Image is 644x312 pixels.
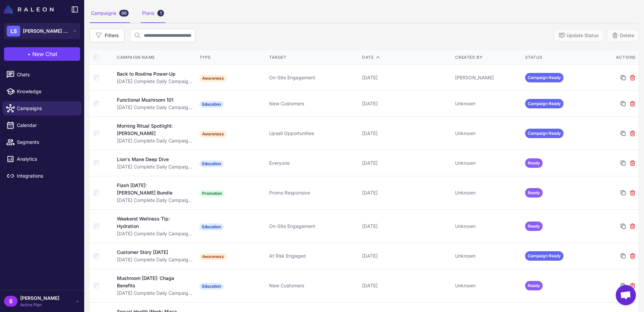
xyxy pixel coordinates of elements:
[117,96,173,104] div: Functional Mushroom 101
[3,169,82,183] a: Integrations
[455,159,519,167] div: Unknown
[362,54,450,60] div: Date
[141,4,165,23] div: Plans
[525,281,543,290] span: Ready
[4,23,80,39] button: LS[PERSON_NAME] Superfood
[362,282,450,289] div: [DATE]
[455,100,519,107] div: Unknown
[362,130,450,137] div: [DATE]
[455,130,519,137] div: Unknown
[3,101,82,115] a: Campaigns
[17,122,76,129] span: Calendar
[117,156,169,163] div: Lion's Mane Deep Dive
[199,283,224,290] span: Education
[17,138,76,146] span: Segments
[455,189,519,197] div: Unknown
[90,4,130,23] div: Campaigns
[3,84,82,99] a: Knowledge
[7,26,20,36] div: LS
[117,182,187,197] div: Flash [DATE]: [PERSON_NAME] Bundle
[117,275,186,289] div: Mushroom [DATE]: Chaga Benefits
[23,27,70,35] span: [PERSON_NAME] Superfood
[592,50,639,65] th: Actions
[90,29,125,42] button: Filters
[455,252,519,260] div: Unknown
[554,29,603,42] button: Update Status
[117,163,193,171] div: [DATE] Complete Daily Campaign Plan
[362,159,450,167] div: [DATE]
[269,74,357,81] div: On-Site Engagement
[20,302,59,308] span: Active Plan
[4,47,80,61] button: +New Chat
[269,282,357,289] div: New Customers
[362,252,450,260] div: [DATE]
[199,131,227,137] span: Awareness
[17,172,76,180] span: Integrations
[269,100,357,107] div: New Customers
[117,54,193,60] div: Campaign Name
[616,285,636,305] a: Open chat
[32,50,57,58] span: New Chat
[362,223,450,230] div: [DATE]
[525,188,543,198] span: Ready
[455,282,519,289] div: Unknown
[199,160,224,167] span: Education
[199,253,227,260] span: Awareness
[117,137,193,145] div: [DATE] Complete Daily Campaign Plan
[362,100,450,107] div: [DATE]
[4,5,54,14] img: Raleon Logo
[199,75,227,82] span: Awareness
[3,68,82,82] a: Chats
[3,118,82,132] a: Calendar
[199,54,264,60] div: Type
[117,215,186,230] div: Weekend Wellness Tip: Hydration
[525,99,563,108] span: Campaign Ready
[269,159,357,167] div: Everyone
[117,70,175,78] div: Back to Routine Power-Up
[17,71,76,78] span: Chats
[269,130,357,137] div: Upsell Opportunities
[525,73,563,82] span: Campaign Ready
[17,155,76,163] span: Analytics
[269,223,357,230] div: On-Site Engagement
[525,222,543,231] span: Ready
[27,50,31,58] span: +
[117,289,193,297] div: [DATE] Complete Daily Campaign Plan
[199,224,224,230] span: Education
[4,296,18,307] div: S
[199,190,225,197] span: Promotion
[455,223,519,230] div: Unknown
[119,10,129,17] div: 30
[199,101,224,108] span: Education
[607,29,639,42] button: Delete
[525,54,589,60] div: Status
[117,230,193,237] div: [DATE] Complete Daily Campaign Plan
[362,189,450,197] div: [DATE]
[525,129,563,138] span: Campaign Ready
[17,88,76,95] span: Knowledge
[525,158,543,168] span: Ready
[3,135,82,149] a: Segments
[455,74,519,81] div: [PERSON_NAME]
[362,74,450,81] div: [DATE]
[117,122,187,137] div: Morning Ritual Spotlight: [PERSON_NAME]
[20,294,59,302] span: [PERSON_NAME]
[117,249,168,256] div: Customer Story [DATE]
[269,252,357,260] div: At Risk Engaged
[269,189,357,197] div: Promo Responsive
[117,104,193,111] div: [DATE] Complete Daily Campaign Plan
[3,152,82,166] a: Analytics
[525,251,563,261] span: Campaign Ready
[269,54,357,60] div: Target
[17,105,76,112] span: Campaigns
[117,197,193,204] div: [DATE] Complete Daily Campaign Plan
[455,54,519,60] div: Created By
[117,256,193,263] div: [DATE] Complete Daily Campaign Plan
[157,10,164,17] div: 1
[117,78,193,85] div: [DATE] Complete Daily Campaign Plan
